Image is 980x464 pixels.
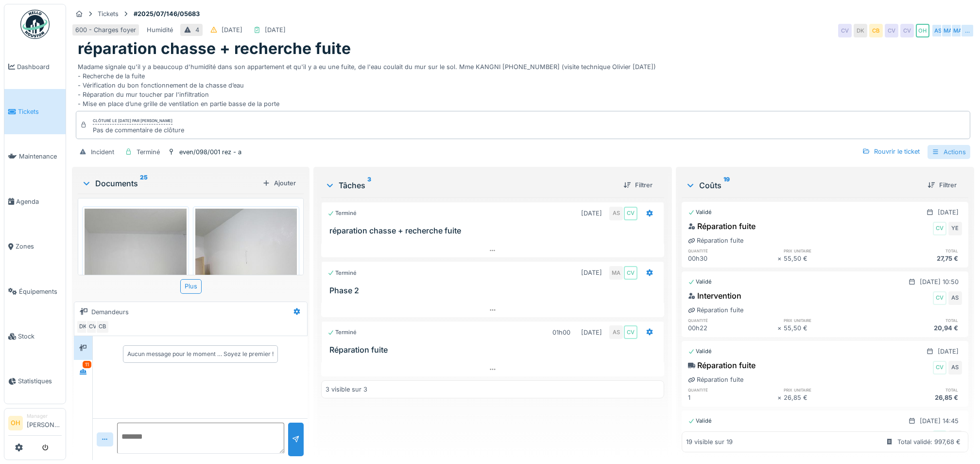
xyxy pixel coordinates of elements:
[784,387,873,393] h6: prix unitaire
[581,209,602,218] div: [DATE]
[897,437,961,446] div: Total validé: 997,68 €
[17,62,62,71] span: Dashboard
[91,307,129,317] div: Demandeurs
[688,278,712,286] div: Validé
[195,209,297,344] img: j0dt7dh8y3idghb7qzb0rsicuzl9
[367,179,371,191] sup: 3
[327,269,357,277] div: Terminé
[688,375,743,384] div: Réparation fuite
[784,317,873,323] h6: prix unitaire
[4,179,66,224] a: Agenda
[688,208,712,216] div: Validé
[941,24,955,37] div: MA
[180,279,202,293] div: Plus
[928,145,970,159] div: Actions
[688,290,741,302] div: Intervention
[688,347,712,356] div: Validé
[16,242,62,251] span: Zones
[900,24,914,37] div: CV
[19,152,62,161] span: Maintenance
[951,24,964,37] div: MA
[581,328,602,337] div: [DATE]
[18,332,62,341] span: Stock
[8,416,23,430] li: OH
[147,25,173,35] div: Humidité
[688,323,777,333] div: 00h22
[130,9,204,18] strong: #2025/07/146/05683
[948,430,962,444] div: MA
[93,118,172,125] div: Clôturé le [DATE] par [PERSON_NAME]
[609,207,623,220] div: AS
[4,89,66,134] a: Tickets
[784,323,873,333] div: 55,50 €
[85,209,187,344] img: o5fdpza2je2ebjj625qj0jhamxaj
[326,385,367,394] div: 3 visible sur 3
[624,325,637,339] div: CV
[83,361,91,368] div: 11
[258,177,300,190] div: Ajouter
[609,266,623,280] div: MA
[688,254,777,263] div: 00h30
[948,291,962,305] div: AS
[688,417,712,425] div: Validé
[933,430,946,444] div: CV
[920,416,959,426] div: [DATE] 14:45
[619,178,656,192] div: Filtrer
[4,314,66,358] a: Stock
[329,226,660,235] h3: réparation chasse + recherche fuite
[127,350,274,358] div: Aucun message pour le moment … Soyez le premier !
[873,248,962,254] h6: total
[27,412,62,420] div: Manager
[327,328,357,337] div: Terminé
[18,107,62,116] span: Tickets
[873,254,962,263] div: 27,75 €
[16,197,62,206] span: Agenda
[4,224,66,269] a: Zones
[688,393,777,402] div: 1
[78,58,968,109] div: Madame signale qu'il y a beaucoup d'humidité dans son appartement et qu'il y a eu une fuite, de l...
[8,412,62,436] a: OH Manager[PERSON_NAME]
[784,248,873,254] h6: prix unitaire
[93,125,184,135] div: Pas de commentaire de clôture
[948,222,962,235] div: YE
[82,178,258,189] div: Documents
[931,24,945,37] div: AS
[688,429,741,441] div: Intervention
[873,317,962,323] h6: total
[76,320,90,334] div: DK
[885,24,898,37] div: CV
[137,147,160,157] div: Terminé
[688,317,777,323] h6: quantité
[686,179,920,191] div: Coûts
[4,134,66,179] a: Maintenance
[784,254,873,263] div: 55,50 €
[869,24,883,37] div: CB
[552,328,570,337] div: 01h00
[948,361,962,375] div: AS
[916,24,929,37] div: OH
[18,376,62,386] span: Statistiques
[329,345,660,355] h3: Réparation fuite
[688,305,743,315] div: Réparation fuite
[777,393,784,402] div: ×
[686,437,733,446] div: 19 visible sur 19
[140,178,148,189] sup: 25
[265,25,286,35] div: [DATE]
[98,9,119,18] div: Tickets
[179,147,241,157] div: even/098/001 rez - a
[624,207,637,220] div: CV
[688,236,743,245] div: Réparation fuite
[329,286,660,295] h3: Phase 2
[20,10,50,39] img: Badge_color-CXgf-gQk.svg
[91,147,114,157] div: Incident
[325,179,616,191] div: Tâches
[327,209,357,217] div: Terminé
[4,44,66,89] a: Dashboard
[222,25,242,35] div: [DATE]
[873,387,962,393] h6: total
[920,277,959,286] div: [DATE] 10:50
[609,325,623,339] div: AS
[938,208,959,217] div: [DATE]
[581,268,602,277] div: [DATE]
[75,25,136,35] div: 600 - Charges foyer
